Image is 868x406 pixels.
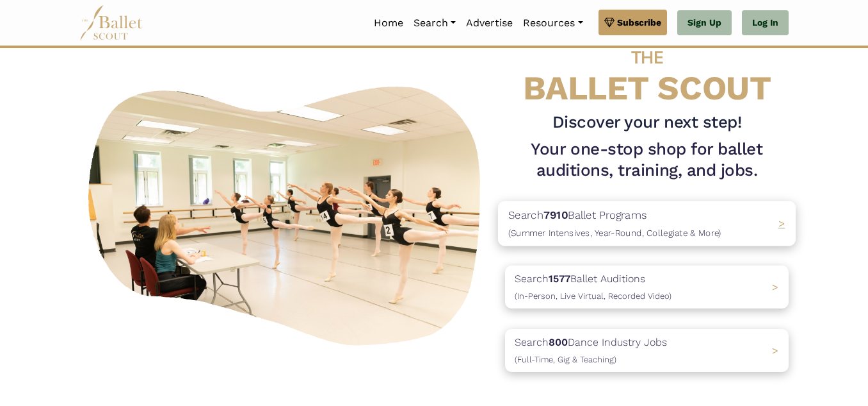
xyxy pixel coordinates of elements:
[543,208,568,221] b: 7910
[505,139,789,182] h1: Your one-stop shop for ballet auditions, training, and jobs.
[518,10,588,37] a: Resources
[772,344,778,357] span: >
[369,10,408,37] a: Home
[515,271,671,303] p: Search Ballet Auditions
[79,74,495,352] img: A group of ballerinas talking to each other in a ballet studio
[461,10,518,37] a: Advertise
[677,10,732,36] a: Sign Up
[515,291,671,301] span: (In-Person, Live Virtual, Recorded Video)
[508,207,721,241] p: Search Ballet Programs
[505,266,789,309] a: Search1577Ballet Auditions(In-Person, Live Virtual, Recorded Video) >
[505,202,789,245] a: Search7910Ballet Programs(Summer Intensives, Year-Round, Collegiate & More)>
[505,329,789,372] a: Search800Dance Industry Jobs(Full-Time, Gig & Teaching) >
[772,281,778,293] span: >
[742,10,789,36] a: Log In
[515,334,667,367] p: Search Dance Industry Jobs
[515,355,616,364] span: (Full-Time, Gig & Teaching)
[505,112,789,133] h3: Discover your next step!
[778,217,785,230] span: >
[631,47,663,68] span: THE
[408,10,461,37] a: Search
[508,228,721,238] span: (Summer Intensives, Year-Round, Collegiate & More)
[617,15,661,30] span: Subscribe
[505,34,789,106] h4: BALLET SCOUT
[604,15,615,30] img: gem.svg
[549,336,568,348] b: 800
[599,10,667,35] a: Subscribe
[549,273,570,285] b: 1577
